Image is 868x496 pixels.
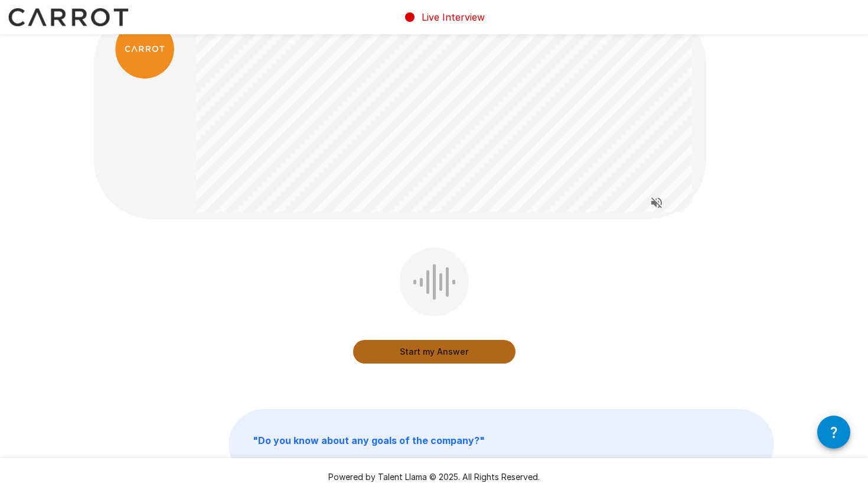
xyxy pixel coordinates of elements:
[253,435,485,446] b: " Do you know about any goals of the company? "
[14,471,854,483] p: Powered by Talent Llama © 2025. All Rights Reserved.
[645,191,668,215] button: Read questions aloud
[353,340,515,364] button: Start my Answer
[422,10,485,24] p: Live Interview
[115,20,174,79] img: carrot_logo.png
